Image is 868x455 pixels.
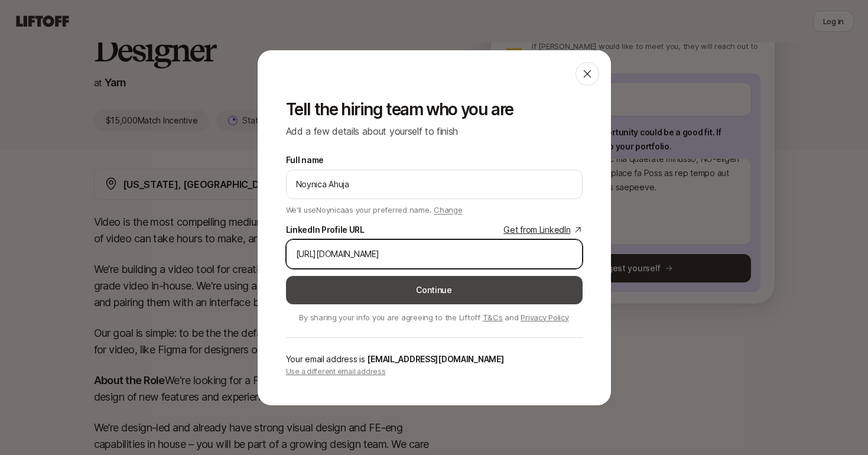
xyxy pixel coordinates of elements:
label: Full name [286,153,324,167]
p: Use a different email address [286,366,583,377]
p: Add a few details about yourself to finish [286,123,583,139]
button: Continue [286,276,583,304]
p: Your email address is [286,352,583,366]
p: By sharing your info you are agreeing to the Liftoff and [286,311,583,323]
span: [EMAIL_ADDRESS][DOMAIN_NAME] [367,354,503,364]
p: Tell the hiring team who you are [286,100,583,119]
a: Get from LinkedIn [503,223,582,237]
input: e.g. Melanie Perkins [296,177,573,191]
p: We'll use Noynica as your preferred name. [286,201,463,216]
input: e.g. https://www.linkedin.com/in/melanie-perkins [296,247,573,261]
a: Privacy Policy [521,313,568,322]
span: Change [434,205,462,214]
a: T&Cs [483,313,503,322]
div: LinkedIn Profile URL [286,223,365,237]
